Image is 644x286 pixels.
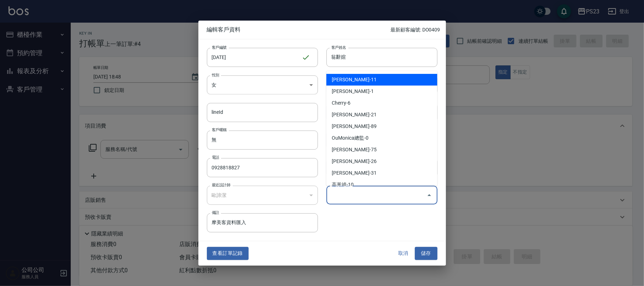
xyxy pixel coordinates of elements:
label: 客戶暱稱 [212,127,227,133]
button: 查看訂單記錄 [207,247,249,260]
li: [PERSON_NAME]-21 [326,109,437,121]
li: OuMonica總監-0 [326,132,437,144]
button: Close [424,189,435,201]
label: 客戶姓名 [331,45,346,50]
div: 歐諦潔 [207,186,318,205]
p: 最新顧客編號: DO0409 [390,26,440,34]
li: [PERSON_NAME]-26 [326,156,437,167]
li: [PERSON_NAME]-89 [326,121,437,132]
li: [PERSON_NAME]-31 [326,167,437,179]
label: 客戶編號 [212,45,227,50]
label: 備註 [212,210,219,216]
button: 取消 [392,247,415,260]
li: [PERSON_NAME]-75 [326,144,437,156]
li: [PERSON_NAME]-11 [326,74,437,86]
label: 最近設計師 [212,182,230,188]
li: Cherry-6 [326,97,437,109]
div: 女 [207,75,318,94]
label: 性別 [212,72,219,77]
li: 高黃靖-10 [326,179,437,191]
span: 編輯客戶資料 [207,26,391,33]
li: [PERSON_NAME]-1 [326,86,437,97]
button: 儲存 [415,247,437,260]
label: 電話 [212,155,219,160]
